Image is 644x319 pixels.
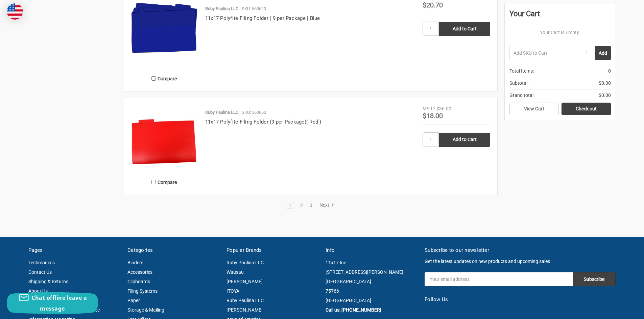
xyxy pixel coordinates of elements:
[439,22,490,36] input: Add to Cart
[127,307,164,313] a: Storage & Mailing
[242,5,266,12] p: SKU: 563620
[599,92,611,99] span: $0.00
[226,279,263,284] a: [PERSON_NAME]
[509,92,534,99] span: Grand total:
[205,109,239,116] p: Ruby Paulina LLC.
[226,246,318,254] h5: Popular Brands
[423,1,443,9] span: $20.70
[31,294,87,312] span: Chat offline leave a message
[226,307,263,313] a: [PERSON_NAME]
[7,292,98,314] button: Chat offline leave a message
[425,296,616,303] h5: Follow Us
[509,29,611,36] p: Your Cart Is Empty.
[509,103,559,115] a: View Cart
[130,105,198,173] img: 11x17 Polyfite Filing Folder (9 per Package)( Red )
[151,180,156,184] input: Compare
[286,203,294,208] a: 1
[127,288,158,294] a: Filing Systems
[326,258,418,305] address: 11x17 Inc. [STREET_ADDRESS][PERSON_NAME] [GEOGRAPHIC_DATA] 75766 [GEOGRAPHIC_DATA]
[436,106,451,111] span: $36.00
[130,2,198,69] a: 11x17 Polyfite Filing Folder | 9 per Package | Blue
[573,272,616,286] input: Subscribe
[608,68,611,75] span: 0
[326,246,418,254] h5: Info
[127,279,150,284] a: Clipboards
[509,46,579,60] input: Add SKU to Cart
[205,15,320,21] a: 11x17 Polyfite Filing Folder | 9 per Package | Blue
[509,68,534,75] span: Total Items:
[127,260,143,265] a: Binders
[130,2,198,54] img: 11x17 Polyfite Filing Folder | 9 per Package | Blue
[28,279,68,284] a: Shipping & Returns
[226,298,264,303] a: Ruby Paulina LLC
[130,73,198,84] label: Compare
[298,203,305,208] a: 2
[439,133,490,147] input: Add to Cart
[562,103,611,115] a: Check out
[127,246,219,254] h5: Categories
[317,202,334,208] a: Next
[28,260,55,265] a: Testimonials
[151,76,156,81] input: Compare
[242,109,266,116] p: SKU: 563660
[28,269,52,275] a: Contact Us
[205,119,321,125] a: 11x17 Polyfite Filing Folder (9 per Package)( Red )
[7,3,23,20] img: duty and tax information for United States
[509,8,611,24] div: Your Cart
[509,80,528,87] span: Subtotal:
[425,272,573,286] input: Your email address
[595,46,611,60] button: Add
[425,258,616,265] p: Get the latest updates on new products and upcoming sales
[130,177,198,188] label: Compare
[599,80,611,87] span: $0.00
[226,288,239,294] a: ITOYA
[127,298,140,303] a: Paper
[28,288,48,294] a: About Us
[226,269,244,275] a: Wausau
[226,260,265,265] a: Ruby Paulina LLC.
[205,5,239,12] p: Ruby Paulina LLC.
[28,246,120,254] h5: Pages
[127,269,152,275] a: Accessories
[423,105,435,112] div: MSRP
[307,203,315,208] a: 3
[425,246,616,254] h5: Subscribe to our newsletter
[326,307,381,313] a: Call us: [PHONE_NUMBER]
[423,112,443,120] span: $18.00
